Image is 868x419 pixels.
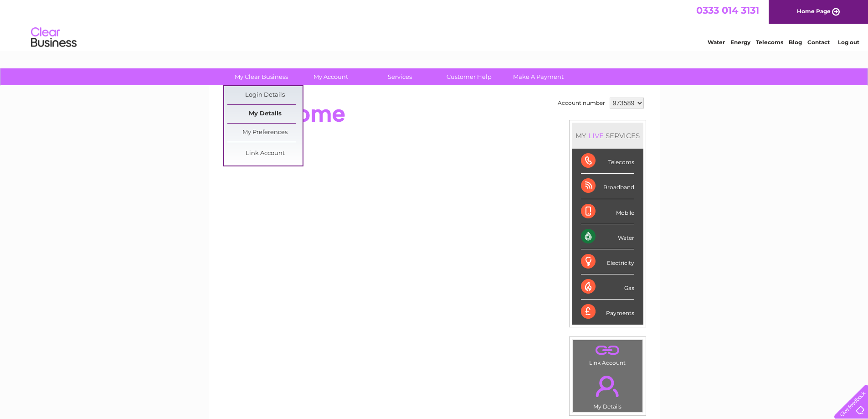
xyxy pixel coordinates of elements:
[581,300,634,324] div: Payments
[293,68,368,85] a: My Account
[227,124,303,142] a: My Preferences
[572,368,643,413] td: My Details
[555,95,607,111] td: Account number
[581,149,634,174] div: Telecoms
[756,39,783,46] a: Telecoms
[807,39,830,46] a: Contact
[581,274,634,300] div: Gas
[31,24,77,52] img: logo.png
[581,249,634,274] div: Electricity
[708,39,725,46] a: Water
[730,39,750,46] a: Energy
[224,68,299,85] a: My Clear Business
[789,39,802,46] a: Blog
[227,105,303,123] a: My Details
[501,68,576,85] a: Make A Payment
[581,174,634,199] div: Broadband
[219,5,650,44] div: Clear Business is a trading name of Verastar Limited (registered in [GEOGRAPHIC_DATA] No. 3667643...
[581,224,634,249] div: Water
[838,39,859,46] a: Log out
[575,342,640,358] a: .
[586,131,606,140] div: LIVE
[227,86,303,104] a: Login Details
[581,199,634,224] div: Mobile
[362,68,437,85] a: Services
[572,340,643,368] td: Link Account
[431,68,507,85] a: Customer Help
[572,123,643,149] div: MY SERVICES
[696,5,759,16] a: 0333 014 3131
[227,145,303,163] a: Link Account
[575,370,640,402] a: .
